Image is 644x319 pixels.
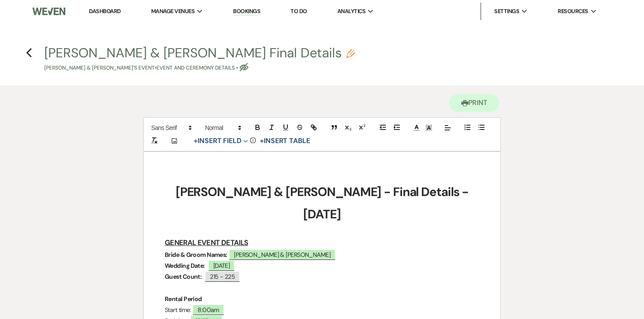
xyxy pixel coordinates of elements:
[165,238,248,247] u: GENERAL EVENT DETAILS
[165,273,202,280] strong: Guest Count:
[205,271,240,282] span: 215 - 225
[151,7,195,16] span: Manage Venues
[290,7,307,15] a: To Do
[165,251,227,259] strong: Bride & Groom Names:
[44,46,355,72] button: [PERSON_NAME] & [PERSON_NAME] Final Details[PERSON_NAME] & [PERSON_NAME]'s Event•Event and Ceremo...
[201,123,244,133] span: Header Formats
[233,7,260,16] a: Bookings
[410,123,423,133] span: Text Color
[32,2,65,21] img: Weven Logo
[44,64,355,72] p: [PERSON_NAME] & [PERSON_NAME]'s Event • Event and Ceremony Details •
[165,305,479,315] p: Start time:
[494,7,519,16] span: Settings
[176,184,471,222] strong: [PERSON_NAME] & [PERSON_NAME] - Final Details - [DATE]
[89,7,120,15] a: Dashboard
[449,94,499,112] button: Print
[260,137,264,144] span: +
[257,136,313,146] button: +Insert Table
[229,249,336,260] span: [PERSON_NAME] & [PERSON_NAME]
[208,260,235,271] span: [DATE]
[558,7,588,16] span: Resources
[194,137,198,144] span: +
[442,123,454,133] span: Alignment
[192,304,224,315] span: 8:00am
[337,7,365,16] span: Analytics
[423,123,435,133] span: Text Background Color
[165,295,202,303] strong: Rental Period
[191,136,251,146] button: Insert Field
[165,262,205,270] strong: Wedding Date:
